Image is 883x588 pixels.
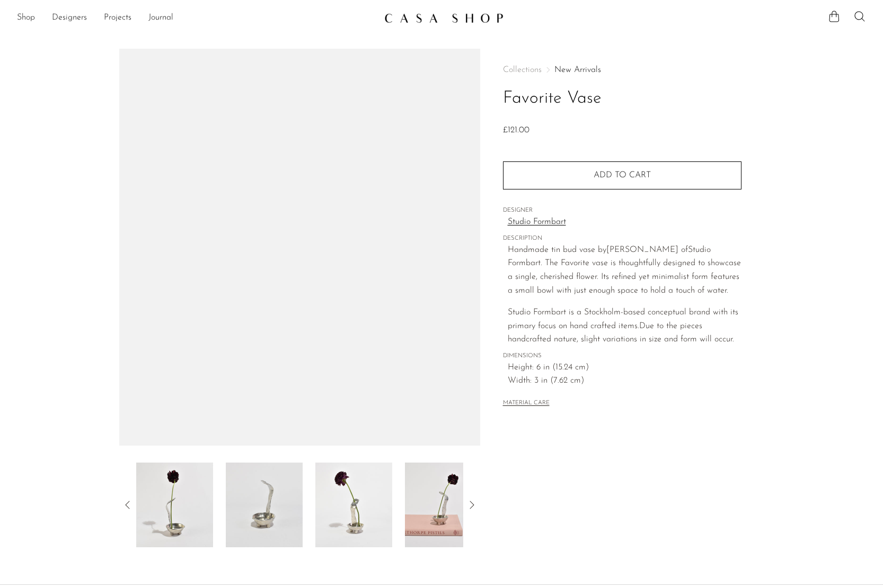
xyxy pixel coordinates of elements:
[503,66,542,74] span: Collections
[503,234,741,243] span: DESCRIPTION
[508,243,741,297] p: Handmade tin bud vase by Studio Formbart. The Favorite vase is thoughtfully designed to showcase ...
[226,463,303,547] img: Favorite Vase
[136,463,213,547] img: Favorite Vase
[17,11,35,25] a: Shop
[405,463,482,547] img: Favorite Vase
[503,66,741,74] nav: Breadcrumbs
[508,306,741,347] p: Due to the pieces handcrafted nature, slight variations in size and form will occur.
[503,400,550,408] button: MATERIAL CARE
[508,215,741,229] a: Studio Formbart
[148,11,173,25] a: Journal
[594,171,651,179] span: Add to cart
[315,463,392,547] img: Favorite Vase
[503,351,741,361] span: DIMENSIONS
[606,246,688,254] span: [PERSON_NAME] of
[17,9,376,27] ul: NEW HEADER MENU
[508,308,738,330] span: Studio Formbart is a Stockholm-based conceptual brand with its primary focus on hand crafted items.
[104,11,131,25] a: Projects
[503,206,741,215] span: DESIGNER
[17,9,376,27] nav: Desktop navigation
[508,361,741,375] span: Height: 6 in (15.24 cm)
[52,11,87,25] a: Designers
[503,85,741,112] h1: Favorite Vase
[503,126,529,134] span: £121.00
[554,66,601,74] a: New Arrivals
[508,374,741,388] span: Width: 3 in (7.62 cm)
[503,161,741,189] button: Add to cart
